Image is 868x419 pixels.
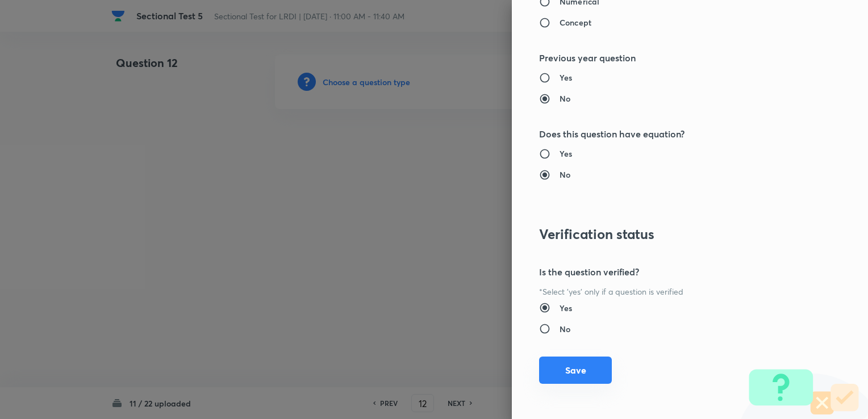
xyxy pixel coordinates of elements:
[539,286,803,298] p: *Select 'yes' only if a question is verified
[560,93,570,104] h6: No
[539,265,803,279] h5: Is the question verified?
[560,302,572,314] h6: Yes
[560,323,570,335] h6: No
[539,357,612,384] button: Save
[560,148,572,160] h6: Yes
[560,72,572,83] h6: Yes
[560,169,570,181] h6: No
[560,16,591,28] h6: Concept
[539,51,803,65] h5: Previous year question
[539,226,803,242] h3: Verification status
[539,127,803,141] h5: Does this question have equation?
